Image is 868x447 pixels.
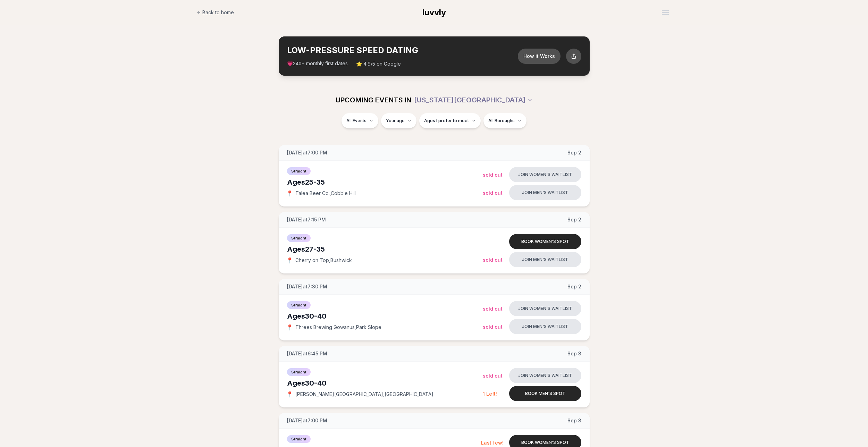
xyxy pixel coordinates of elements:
button: Ages I prefer to meet [419,113,481,128]
button: All Events [342,113,378,128]
button: How it Works [518,49,561,64]
span: Sep 3 [567,350,581,357]
button: Book women's spot [509,234,581,249]
span: Ages I prefer to meet [424,118,469,124]
span: UPCOMING EVENTS IN [336,95,411,105]
span: All Boroughs [488,118,515,124]
button: Join men's waitlist [509,252,581,267]
span: 💗 + monthly first dates [287,60,348,67]
button: Book men's spot [509,386,581,401]
span: [PERSON_NAME][GEOGRAPHIC_DATA] , [GEOGRAPHIC_DATA] [295,391,433,398]
span: 📍 [287,191,293,196]
button: All Boroughs [483,113,526,128]
span: 1 Left! [483,391,497,397]
span: luvvly [422,7,446,17]
span: Sold Out [483,257,503,263]
span: [DATE] at 6:45 PM [287,350,327,357]
button: Join women's waitlist [509,167,581,182]
span: Sep 3 [567,417,581,424]
span: Sold Out [483,172,503,178]
span: Last few! [481,440,504,446]
span: [DATE] at 7:15 PM [287,216,326,223]
button: Join women's waitlist [509,368,581,383]
span: 📍 [287,258,293,263]
span: Straight [287,368,311,376]
span: 📍 [287,391,293,397]
span: [DATE] at 7:00 PM [287,417,327,424]
span: Straight [287,234,311,242]
div: Ages 27-35 [287,244,483,254]
span: ⭐ 4.9/5 on Google [356,60,401,67]
span: 240 [293,61,302,67]
span: [DATE] at 7:00 PM [287,149,327,156]
span: Sep 2 [567,283,581,290]
span: Talea Beer Co. , Cobble Hill [295,190,356,197]
span: Threes Brewing Gowanus , Park Slope [295,324,381,331]
div: Ages 30-40 [287,311,483,321]
button: Your age [381,113,416,128]
span: Straight [287,435,311,443]
span: [DATE] at 7:30 PM [287,283,327,290]
button: [US_STATE][GEOGRAPHIC_DATA] [414,92,533,108]
span: Your age [386,118,405,124]
span: Sep 2 [567,216,581,223]
a: luvvly [422,7,446,18]
span: All Events [346,118,366,124]
span: Straight [287,167,311,175]
span: Sep 2 [567,149,581,156]
span: Straight [287,301,311,309]
button: Join men's waitlist [509,319,581,334]
span: Sold Out [483,373,503,379]
button: Join women's waitlist [509,301,581,316]
div: Ages 30-40 [287,378,483,388]
span: Sold Out [483,190,503,196]
span: Back to home [202,9,234,16]
h2: LOW-PRESSURE SPEED DATING [287,45,518,56]
button: Open menu [659,7,672,18]
a: Back to home [197,6,234,19]
span: Cherry on Top , Bushwick [295,257,352,264]
span: Sold Out [483,306,503,312]
button: Join men's waitlist [509,185,581,200]
div: Ages 25-35 [287,177,483,187]
span: 📍 [287,324,293,330]
span: Sold Out [483,324,503,330]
